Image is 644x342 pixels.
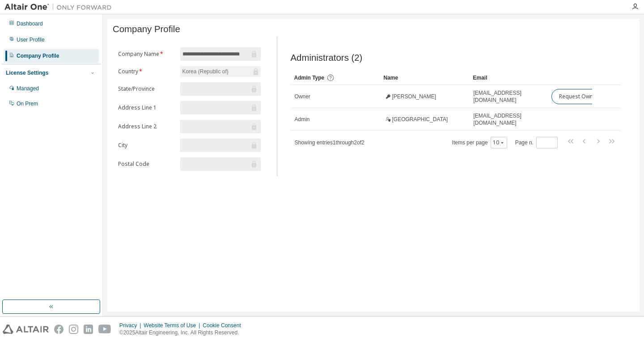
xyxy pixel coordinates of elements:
span: Owner [295,93,310,100]
span: Page n. [515,137,558,148]
label: Company Name [118,51,175,58]
label: City [118,142,175,149]
span: Admin Type [294,75,325,81]
img: Altair One [4,3,116,12]
div: On Prem [17,100,38,107]
img: linkedin.svg [84,325,93,334]
button: Request Owner Change [551,89,627,104]
span: Administrators (2) [291,53,363,63]
div: Email [473,71,544,85]
label: State/Province [118,85,175,93]
span: [PERSON_NAME] [392,93,436,100]
span: Company Profile [113,24,180,34]
div: License Settings [6,69,48,76]
div: User Profile [17,36,45,43]
span: Items per page [452,137,507,148]
span: [EMAIL_ADDRESS][DOMAIN_NAME] [474,112,544,127]
img: youtube.svg [98,325,111,334]
span: [EMAIL_ADDRESS][DOMAIN_NAME] [474,89,544,104]
div: Cookie Consent [203,322,246,329]
span: [GEOGRAPHIC_DATA] [392,116,448,123]
label: Address Line 2 [118,123,175,130]
button: 10 [493,139,505,146]
div: Korea (Republic of) [180,66,260,77]
div: Managed [17,85,39,92]
span: Admin [295,116,310,123]
label: Country [118,68,175,75]
div: Company Profile [17,52,59,59]
img: facebook.svg [54,325,64,334]
div: Dashboard [17,20,43,27]
div: Name [384,71,466,85]
img: altair_logo.svg [3,325,49,334]
span: Showing entries 1 through 2 of 2 [295,139,364,146]
img: instagram.svg [69,325,78,334]
div: Privacy [119,322,144,329]
label: Address Line 1 [118,104,175,111]
label: Postal Code [118,160,175,168]
div: Korea (Republic of) [181,67,229,76]
p: © 2025 Altair Engineering, Inc. All Rights Reserved. [119,329,246,337]
div: Website Terms of Use [144,322,203,329]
